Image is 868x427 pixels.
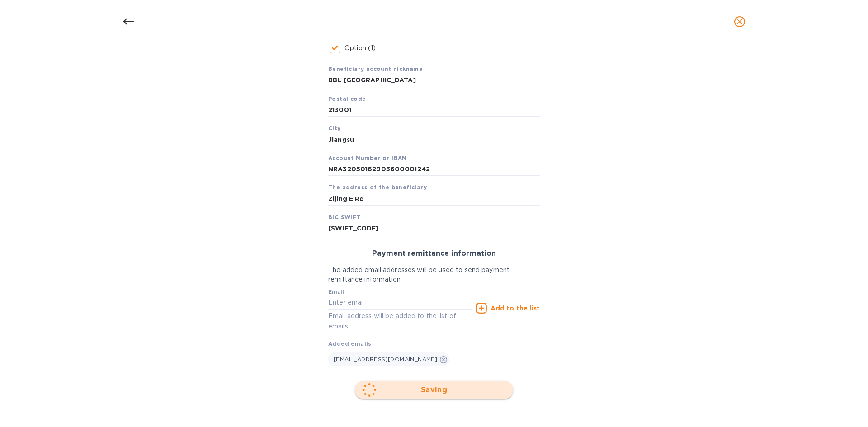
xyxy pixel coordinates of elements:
[328,265,540,284] p: The added email addresses will be used to send payment remittance information.
[328,222,540,235] input: BIC SWIFT
[328,95,366,102] b: Postal code
[328,66,423,72] b: Beneficiary account nickname
[334,356,437,362] span: [EMAIL_ADDRESS][DOMAIN_NAME]
[328,340,372,347] b: Added emails
[328,296,472,310] input: Enter email
[328,352,449,366] div: [EMAIL_ADDRESS][DOMAIN_NAME]
[491,305,540,312] u: Add to the list
[328,184,427,191] b: The address of the beneficiary
[328,103,540,117] input: Postal code
[328,74,540,87] input: Beneficiary account nickname
[328,214,361,221] b: BIC SWIFT
[328,192,540,206] input: The address of the beneficiary
[328,311,472,332] p: Email address will be added to the list of emails
[729,11,750,33] button: close
[328,163,540,176] input: Account Number or IBAN
[328,249,540,258] h3: Payment remittance information
[328,133,540,146] input: City
[344,43,376,53] p: Option (1)
[328,125,341,131] b: City
[328,155,407,161] b: Account Number or IBAN
[328,290,344,295] label: Email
